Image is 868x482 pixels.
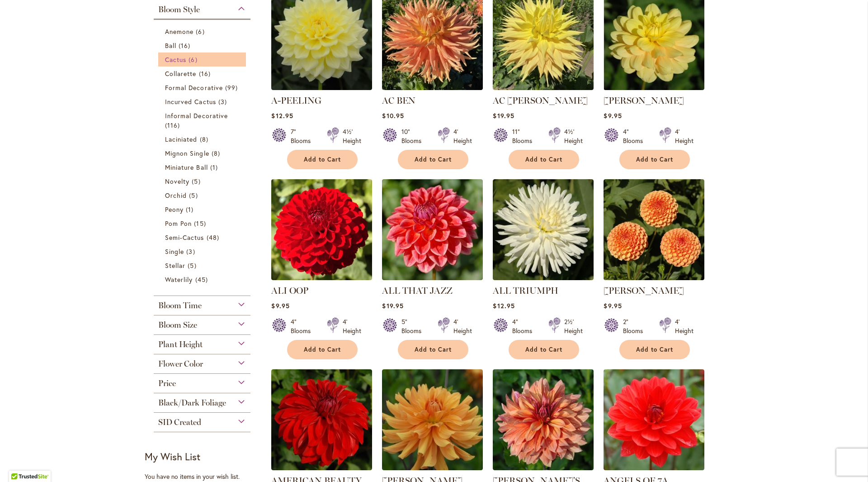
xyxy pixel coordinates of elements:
[619,340,690,359] button: Add to Cart
[7,450,32,475] iframe: Launch Accessibility Center
[382,83,483,92] a: AC BEN
[200,134,211,144] span: 8
[165,233,241,242] a: Semi-Cactus 48
[165,120,182,130] span: 116
[564,317,583,335] div: 2½' Height
[271,95,321,106] a: A-PEELING
[271,285,308,296] a: ALI OOP
[189,55,199,64] span: 6
[165,83,223,92] span: Formal Decorative
[225,83,240,92] span: 99
[287,150,358,169] button: Add to Cart
[382,273,483,282] a: ALL THAT JAZZ
[604,463,704,472] a: ANGELS OF 7A
[145,472,265,481] div: You have no items in your wish list.
[636,346,673,353] span: Add to Cart
[623,127,648,145] div: 4" Blooms
[304,156,341,163] span: Add to Cart
[509,150,579,169] button: Add to Cart
[165,247,241,256] a: Single 3
[382,301,403,310] span: $19.95
[623,317,648,335] div: 2" Blooms
[165,275,241,284] a: Waterlily 45
[398,150,468,169] button: Add to Cart
[675,317,693,335] div: 4' Height
[165,41,241,50] a: Ball 16
[165,191,241,200] a: Orchid 5
[398,340,468,359] button: Add to Cart
[158,417,201,427] span: SID Created
[604,83,704,92] a: AHOY MATEY
[165,163,208,172] span: Miniature Ball
[165,149,209,157] span: Mignon Single
[158,398,226,408] span: Black/Dark Foliage
[493,301,514,310] span: $12.95
[165,247,184,256] span: Single
[382,369,483,470] img: ANDREW CHARLES
[165,55,241,64] a: Cactus 6
[165,27,193,36] span: Anemone
[604,111,622,120] span: $9.95
[343,317,361,335] div: 4' Height
[165,55,186,64] span: Cactus
[287,340,358,359] button: Add to Cart
[401,127,427,145] div: 10" Blooms
[158,378,176,388] span: Price
[453,317,472,335] div: 4' Height
[291,127,316,145] div: 7" Blooms
[604,95,684,106] a: [PERSON_NAME]
[165,97,241,106] a: Incurved Cactus 3
[165,69,241,78] a: Collarette 16
[165,275,193,284] span: Waterlily
[179,41,193,50] span: 16
[165,41,176,50] span: Ball
[304,346,341,353] span: Add to Cart
[382,463,483,472] a: ANDREW CHARLES
[271,273,372,282] a: ALI OOP
[291,317,316,335] div: 4" Blooms
[604,285,684,296] a: [PERSON_NAME]
[382,95,415,106] a: AC BEN
[158,320,197,330] span: Bloom Size
[189,191,200,200] span: 5
[210,162,220,172] span: 1
[195,275,210,284] span: 45
[453,127,472,145] div: 4' Height
[196,27,207,36] span: 6
[165,191,187,200] span: Orchid
[604,369,704,470] img: ANGELS OF 7A
[604,179,704,280] img: AMBER QUEEN
[165,233,204,242] span: Semi-Cactus
[604,273,704,282] a: AMBER QUEEN
[525,156,562,163] span: Add to Cart
[604,301,622,310] span: $9.95
[343,127,361,145] div: 4½' Height
[158,339,203,349] span: Plant Height
[493,369,594,470] img: Andy's Legacy
[165,261,241,270] a: Stellar 5
[165,134,241,144] a: Laciniated 8
[165,177,189,186] span: Novelty
[165,261,185,270] span: Stellar
[493,285,558,296] a: ALL TRIUMPH
[493,111,514,120] span: $19.95
[415,346,452,353] span: Add to Cart
[271,463,372,472] a: AMERICAN BEAUTY
[636,156,673,163] span: Add to Cart
[218,97,229,106] span: 3
[271,369,372,470] img: AMERICAN BEAUTY
[675,127,693,145] div: 4' Height
[145,450,200,463] strong: My Wish List
[165,219,192,228] span: Pom Pon
[493,179,594,280] img: ALL TRIUMPH
[271,111,293,120] span: $12.95
[165,135,198,143] span: Laciniated
[512,127,538,145] div: 11" Blooms
[493,83,594,92] a: AC Jeri
[188,261,198,270] span: 5
[158,301,202,310] span: Bloom Time
[271,301,289,310] span: $9.95
[619,150,690,169] button: Add to Cart
[186,205,196,214] span: 1
[382,179,483,280] img: ALL THAT JAZZ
